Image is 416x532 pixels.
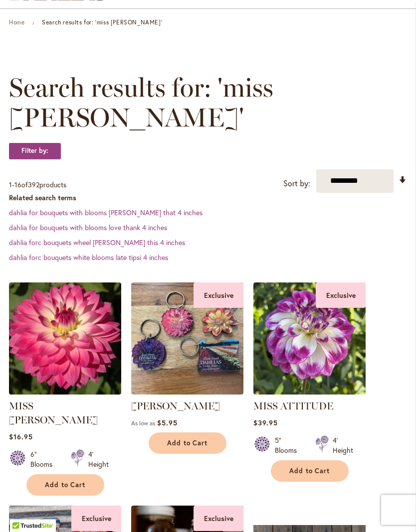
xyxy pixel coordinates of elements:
div: 4' Height [88,450,109,470]
img: MISS ATTITUDE [253,283,366,395]
span: Add to Cart [289,467,330,476]
span: 392 [28,180,39,190]
a: Home [9,19,24,26]
div: Exclusive [71,506,121,532]
div: Exclusive [316,283,366,308]
a: MISS DELILAH [9,388,121,397]
div: Exclusive [194,506,243,532]
button: Add to Cart [271,461,349,482]
a: dahlia for bouquets with blooms [PERSON_NAME] that 4 inches [9,208,203,218]
span: $5.95 [157,418,178,428]
p: - of products [9,177,66,193]
strong: Filter by: [9,143,61,160]
a: MISS ATTITUDE Exclusive [253,388,366,397]
a: dahlia forc bouquets wheel [PERSON_NAME] this 4 inches [9,238,185,248]
button: Add to Cart [149,433,226,454]
div: Exclusive [194,283,243,308]
a: [PERSON_NAME] [131,400,220,412]
div: 5" Blooms [275,436,303,456]
a: MISS [PERSON_NAME] [9,400,98,426]
div: 4' Height [333,436,353,456]
span: 16 [14,180,21,190]
a: dahlia for bouquets with blooms love thank 4 inches [9,223,167,233]
iframe: Launch Accessibility Center [7,497,35,525]
img: 4 SID dahlia keychains [131,283,243,395]
a: dahlia forc bouquets white blooms late tipsi 4 inches [9,253,168,263]
span: $16.95 [9,432,33,442]
div: 6" Blooms [30,450,59,470]
button: Add to Cart [26,475,104,496]
strong: Search results for: 'miss [PERSON_NAME]' [42,19,162,26]
span: Add to Cart [45,481,86,490]
span: $39.95 [253,418,278,428]
span: As low as [131,420,155,427]
dt: Related search terms [9,193,407,203]
span: Search results for: 'miss [PERSON_NAME]' [9,73,407,133]
span: 1 [9,180,12,190]
a: MISS ATTITUDE [253,400,333,412]
span: Add to Cart [167,439,208,448]
a: 4 SID dahlia keychains Exclusive [131,388,243,397]
label: Sort by: [283,175,310,193]
img: MISS DELILAH [9,283,121,395]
